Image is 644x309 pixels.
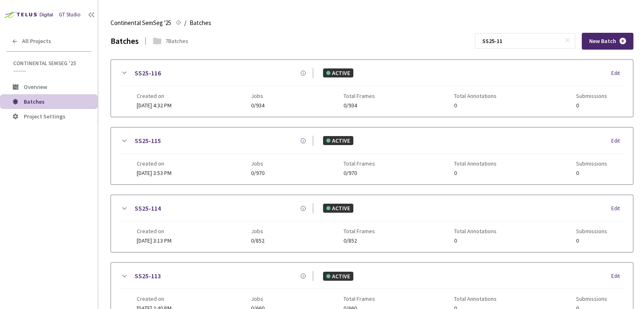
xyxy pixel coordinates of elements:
span: Continental SemSeg '25 [111,18,171,28]
span: Jobs [251,295,264,302]
div: Edit [611,137,625,145]
span: Submissions [576,160,607,167]
div: Edit [611,204,625,213]
span: Created on [137,295,172,302]
span: Batches [24,98,45,105]
div: Edit [611,272,625,280]
div: 7 Batches [165,37,188,45]
span: Jobs [251,160,264,167]
input: Search [477,34,565,48]
span: 0 [454,170,497,176]
span: Jobs [251,228,264,234]
span: Created on [137,160,172,167]
div: ACTIVE [323,272,353,281]
li: / [184,18,186,28]
span: 0 [576,102,607,109]
span: 0 [454,102,497,109]
span: Continental SemSeg '25 [13,60,86,67]
a: SS25-114 [135,203,161,214]
span: Created on [137,93,172,99]
span: Total Frames [343,160,375,167]
div: ACTIVE [323,68,353,77]
span: Total Annotations [454,295,497,302]
span: [DATE] 3:53 PM [137,169,172,177]
span: Batches [190,18,211,28]
a: SS25-116 [135,68,161,78]
span: Total Annotations [454,160,497,167]
span: [DATE] 3:13 PM [137,237,172,244]
span: Total Annotations [454,228,497,234]
div: Batches [111,35,139,47]
span: 0 [454,238,497,244]
div: SS25-115ACTIVEEditCreated on[DATE] 3:53 PMJobs0/970Total Frames0/970Total Annotations0Submissions0 [111,127,633,184]
span: Total Frames [343,295,375,302]
span: 0 [576,238,607,244]
span: Created on [137,228,172,234]
span: Jobs [251,93,264,99]
span: New Batch [589,38,616,45]
div: ACTIVE [323,136,353,145]
span: All Projects [22,38,51,45]
span: Total Frames [343,93,375,99]
span: Total Annotations [454,93,497,99]
span: 0/852 [251,238,264,244]
div: SS25-114ACTIVEEditCreated on[DATE] 3:13 PMJobs0/852Total Frames0/852Total Annotations0Submissions0 [111,195,633,252]
a: SS25-113 [135,271,161,281]
span: 0/934 [343,102,375,109]
span: 0 [576,170,607,176]
span: [DATE] 4:32 PM [137,102,172,109]
span: 0/852 [343,238,375,244]
span: 0/934 [251,102,264,109]
span: 0/970 [343,170,375,176]
div: SS25-116ACTIVEEditCreated on[DATE] 4:32 PMJobs0/934Total Frames0/934Total Annotations0Submissions0 [111,60,633,117]
span: Total Frames [343,228,375,234]
div: GT Studio [59,11,81,19]
span: Submissions [576,93,607,99]
div: Edit [611,69,625,77]
div: ACTIVE [323,204,353,213]
a: SS25-115 [135,136,161,146]
span: Submissions [576,295,607,302]
span: Submissions [576,228,607,234]
span: 0/970 [251,170,264,176]
span: Project Settings [24,113,66,120]
span: Overview [24,83,47,91]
